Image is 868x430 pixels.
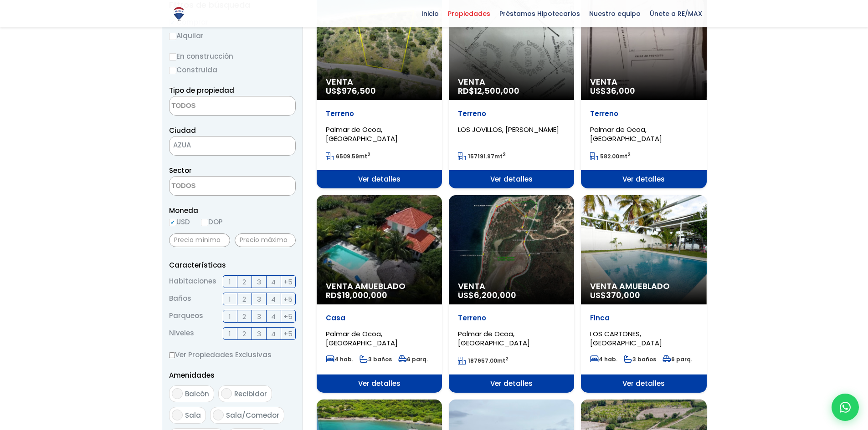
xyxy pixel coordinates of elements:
span: 976,500 [342,85,376,96]
span: Venta [458,282,565,291]
button: Remove all items [272,139,286,153]
span: 3 [257,311,261,322]
label: Alquilar [169,30,296,41]
span: +5 [283,311,293,322]
input: Ver Propiedades Exclusivas [169,352,175,358]
span: Moneda [169,205,296,216]
textarea: Search [169,177,258,196]
input: Construida [169,67,176,74]
span: 1 [229,276,231,288]
input: USD [169,219,176,226]
img: Logo de REMAX [171,6,187,22]
span: Propiedades [443,7,495,20]
sup: 2 [367,151,370,158]
span: 3 [257,328,261,339]
label: USD [169,216,190,228]
input: Precio máximo [235,233,296,247]
span: 187957.00 [468,357,497,364]
span: LOS JOVILLOS, [PERSON_NAME] [458,125,559,134]
span: × [282,142,286,150]
span: Venta [326,77,433,86]
span: +5 [283,328,293,339]
textarea: Search [169,96,258,116]
p: Terreno [590,109,697,118]
span: Ver detalles [317,374,442,393]
sup: 2 [503,151,506,158]
span: Venta Amueblado [590,282,697,291]
span: 4 [271,293,276,305]
input: DOP [201,219,208,226]
span: US$ [458,289,516,301]
span: Palmar de Ocoa, [GEOGRAPHIC_DATA] [326,125,398,143]
span: +5 [283,276,293,288]
span: 4 hab. [326,355,353,363]
span: 3 baños [624,355,656,363]
input: En construcción [169,53,176,61]
span: 1 [229,293,231,305]
span: 582.00 [600,152,619,160]
span: RD$ [458,85,519,96]
span: 4 [271,311,276,322]
span: 370,000 [606,289,640,301]
label: Construida [169,64,296,76]
span: mt [458,357,508,364]
sup: 2 [505,355,508,362]
span: Niveles [169,327,194,340]
span: Balcón [185,389,209,399]
input: Recibidor [221,388,232,399]
span: Parqueos [169,310,203,323]
a: Venta US$6,200,000 Terreno Palmar de Ocoa, [GEOGRAPHIC_DATA] 187957.00mt2 Ver detalles [449,195,574,393]
span: 1 [229,311,231,322]
sup: 2 [627,151,631,158]
span: 4 [271,276,276,288]
span: 2 [242,311,246,322]
span: Ver detalles [317,170,442,188]
p: Finca [590,314,697,323]
span: US$ [326,85,376,96]
span: Nuestro equipo [585,7,645,20]
span: LOS CARTONES, [GEOGRAPHIC_DATA] [590,329,662,348]
span: Sector [169,166,192,175]
span: Ver detalles [449,374,574,393]
span: Tipo de propiedad [169,86,234,95]
input: Balcón [172,388,183,399]
span: AZUA [169,139,272,152]
a: Venta Amueblado US$370,000 Finca LOS CARTONES, [GEOGRAPHIC_DATA] 4 hab. 3 baños 6 parq. Ver detalles [581,195,706,393]
span: Palmar de Ocoa, [GEOGRAPHIC_DATA] [458,329,530,348]
span: 19,000,000 [342,289,387,301]
span: mt [590,152,631,160]
p: Terreno [458,314,565,323]
span: 2 [242,293,246,305]
span: mt [458,152,506,160]
span: 2 [242,276,246,288]
label: Ver Propiedades Exclusivas [169,349,296,360]
span: Baños [169,293,191,305]
span: +5 [283,293,293,305]
p: Casa [326,314,433,323]
span: Sala/Comedor [226,410,279,420]
label: DOP [201,216,223,228]
span: Palmar de Ocoa, [GEOGRAPHIC_DATA] [590,125,662,143]
span: US$ [590,85,635,96]
p: Terreno [458,109,565,118]
span: US$ [590,289,640,301]
span: Ver detalles [581,374,706,393]
input: Precio mínimo [169,233,230,247]
span: 6 parq. [663,355,692,363]
span: Venta [458,77,565,86]
span: Ver detalles [581,170,706,188]
span: 4 hab. [590,355,617,363]
p: Amenidades [169,369,296,381]
span: Venta [590,77,697,86]
input: Alquilar [169,33,176,40]
span: RD$ [326,289,387,301]
span: 157191.97 [468,152,494,160]
span: Inicio [417,7,443,20]
span: 3 baños [360,355,392,363]
span: Ciudad [169,126,196,135]
span: Palmar de Ocoa, [GEOGRAPHIC_DATA] [326,329,398,348]
span: Ver detalles [449,170,574,188]
span: mt [326,152,370,160]
span: 3 [257,293,261,305]
span: 12,500,000 [474,85,519,96]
